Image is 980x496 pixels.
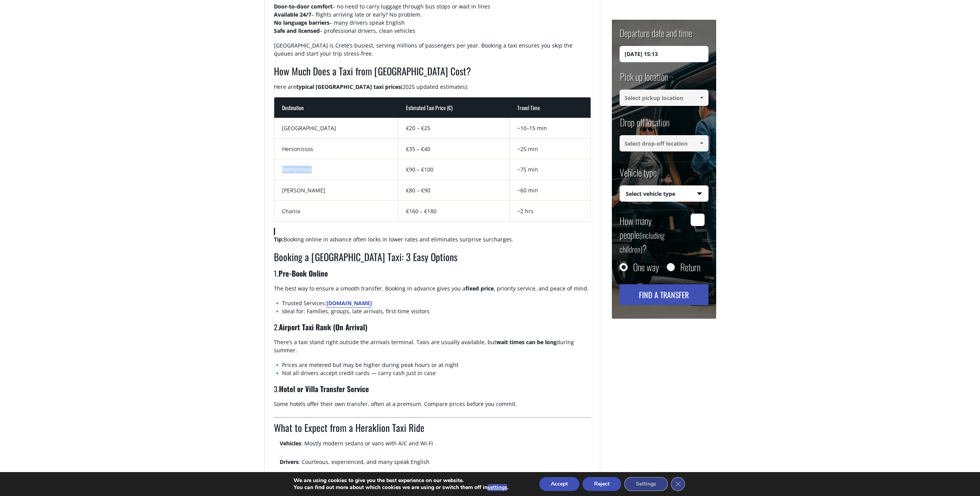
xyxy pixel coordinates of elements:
strong: No language barriers [274,19,329,26]
label: Pick up location [620,70,668,90]
button: Reject [583,477,621,491]
strong: Drivers [280,458,299,465]
button: Accept [539,477,579,491]
td: [PERSON_NAME] [274,180,399,201]
td: €90 – €100 [398,159,510,180]
td: ~25 min [510,139,591,160]
span: Select vehicle type [620,186,708,202]
p: : Courteous, experienced, and many speak English [280,458,591,472]
strong: Tip: [274,236,284,243]
p: The best way to ensure a smooth transfer. Booking in advance gives you a , priority service, and ... [274,284,591,299]
label: Departure date and time [620,26,692,46]
h3: 1. [274,268,591,284]
td: [GEOGRAPHIC_DATA] [274,118,399,139]
p: 🔹 Trusted Services: 🔹 Ideal for: Families, groups, late arrivals, first-time visitors [274,299,591,322]
p: You can find out more about which cookies we are using or switch them off in . [294,484,508,491]
input: Select drop-off location [620,135,708,151]
h2: How Much Does a Taxi from [GEOGRAPHIC_DATA] Cost? [274,64,591,83]
strong: Vehicles [280,440,301,447]
p: – no need to carry luggage through bus stops or wait in lines – flights arriving late or early? N... [274,2,591,41]
strong: Safe and licensed [274,27,320,34]
label: Drop off location [620,116,669,135]
h2: What to Expect from a Heraklion Taxi Ride [274,421,591,439]
h3: 3. [274,384,591,400]
td: ~10–15 min [510,118,591,139]
h2: Booking a [GEOGRAPHIC_DATA] Taxi: 3 Easy Options [274,250,591,268]
td: Hersonissos [274,139,399,160]
strong: Pre-Book Online [279,268,328,279]
h3: 2. [274,322,591,338]
button: settings [487,484,507,491]
td: ~60 min [510,180,591,201]
strong: typical [GEOGRAPHIC_DATA] taxi prices [296,83,401,90]
p: : Mostly modern sedans or vans with A/C and Wi-Fi [280,439,591,454]
p: We are using cookies to give you the best experience on our website. [294,477,508,484]
button: Settings [624,477,668,491]
th: Travel Time [510,97,591,118]
p: Here are (2025 updated estimates): [274,83,591,97]
p: [GEOGRAPHIC_DATA] is Crete’s busiest, serving millions of passengers per year. Booking a taxi ens... [274,41,591,64]
td: €160 – €180 [398,201,510,222]
button: Find a transfer [620,284,708,305]
td: €20 – €25 [398,118,510,139]
a: [DOMAIN_NAME] [326,299,372,307]
input: Select pickup location [620,90,708,106]
th: Destination [274,97,399,118]
td: €35 – €40 [398,139,510,160]
p: Some hotels offer their own transfer, often at a premium. Compare prices before you commit. [274,400,591,414]
p: There’s a taxi stand right outside the arrivals terminal. Taxis are usually available, but during... [274,338,591,361]
td: ~2 hrs [510,201,591,222]
strong: Airport Taxi Rank (On Arrival) [279,321,367,332]
strong: wait times can be long [496,338,557,346]
a: Show All Items [695,90,708,106]
label: How many people ? [620,214,686,255]
td: €80 – €90 [398,180,510,201]
label: One way [633,263,659,271]
label: Vehicle type [620,166,657,185]
label: Return [680,263,700,271]
small: (including children) [620,229,665,255]
button: Close GDPR Cookie Banner [671,477,685,491]
strong: fixed price [465,285,494,292]
strong: Hotel or Villa Transfer Service [279,383,369,394]
td: Chania [274,201,399,222]
p: Booking online in advance often locks in lower rates and eliminates surprise surcharges. [274,235,591,250]
td: ~75 min [510,159,591,180]
strong: Available 24/7 [274,11,311,18]
a: Show All Items [695,135,708,151]
td: Rethymnon [274,159,399,180]
p: 🔹 Prices are metered but may be higher during peak hours or at night 🔹 Not all drivers accept cre... [274,361,591,384]
th: Estimated Taxi Price (€) [398,97,510,118]
strong: Door-to-door comfort [274,3,333,10]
